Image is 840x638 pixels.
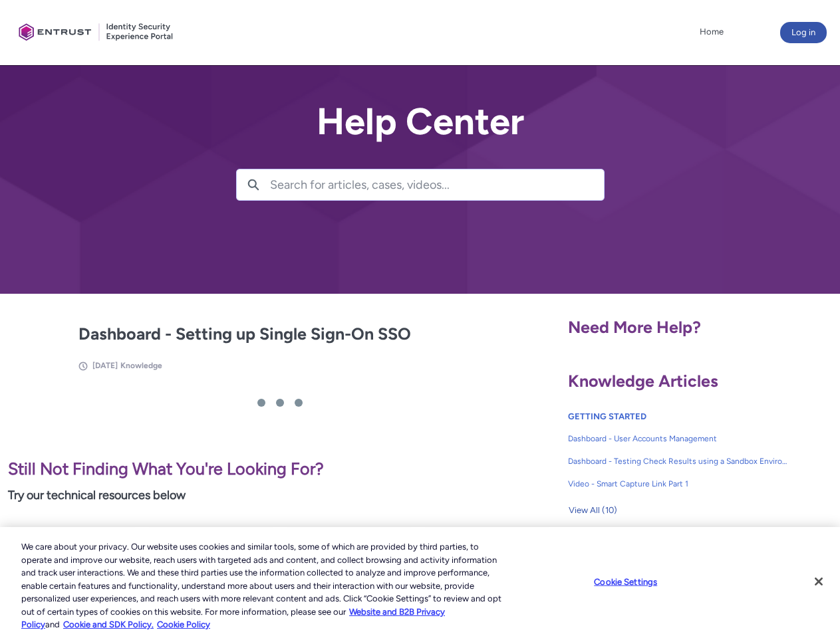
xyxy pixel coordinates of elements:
[8,486,552,504] p: Try our technical resources below
[237,169,270,200] button: Search
[120,360,162,372] li: Knowledge
[568,478,789,490] span: Video - Smart Capture Link Part 1
[584,568,667,595] button: Cookie Settings
[8,457,552,482] p: Still Not Finding What You're Looking For?
[804,567,833,596] button: Close
[568,371,718,391] span: Knowledge Articles
[92,361,118,370] span: [DATE]
[236,101,605,142] h2: Help Center
[569,500,617,520] span: View All (10)
[21,540,504,631] div: We care about your privacy. Our website uses cookies and similar tools, some of which are provide...
[568,427,789,450] a: Dashboard - User Accounts Management
[63,619,154,629] a: Cookie and SDK Policy.
[780,22,827,43] button: Log in
[568,433,789,445] span: Dashboard - User Accounts Management
[568,473,789,495] a: Video - Smart Capture Link Part 1
[568,317,701,337] span: Need More Help?
[78,322,482,347] h2: Dashboard - Setting up Single Sign-On SSO
[568,455,789,467] span: Dashboard - Testing Check Results using a Sandbox Environment
[270,169,604,200] input: Search for articles, cases, videos...
[568,411,646,421] a: GETTING STARTED
[568,500,618,521] button: View All (10)
[568,450,789,473] a: Dashboard - Testing Check Results using a Sandbox Environment
[157,619,210,629] a: Cookie Policy
[696,22,727,42] a: Home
